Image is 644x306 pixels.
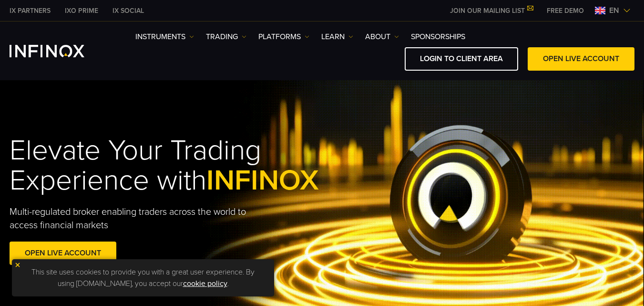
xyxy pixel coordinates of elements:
a: OPEN LIVE ACCOUNT [528,47,634,71]
a: SPONSORSHIPS [411,31,465,42]
a: PLATFORMS [258,31,309,42]
img: yellow close icon [14,262,21,268]
a: INFINOX MENU [540,6,591,16]
p: This site uses cookies to provide you with a great user experience. By using [DOMAIN_NAME], you a... [17,264,269,292]
a: TRADING [206,31,246,42]
span: INFINOX [206,163,319,198]
a: JOIN OUR MAILING LIST [443,7,540,15]
a: ABOUT [365,31,399,42]
a: INFINOX [105,6,151,16]
span: en [605,5,623,16]
a: INFINOX [58,6,105,16]
a: INFINOX Logo [10,45,107,57]
a: Instruments [135,31,194,42]
a: cookie policy [183,279,227,288]
h1: Elevate Your Trading Experience with [10,136,341,196]
a: LOGIN TO CLIENT AREA [405,47,518,71]
p: Multi-regulated broker enabling traders across the world to access financial markets [10,205,275,232]
a: INFINOX [2,6,58,16]
a: OPEN LIVE ACCOUNT [10,242,116,265]
a: Learn [321,31,353,42]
